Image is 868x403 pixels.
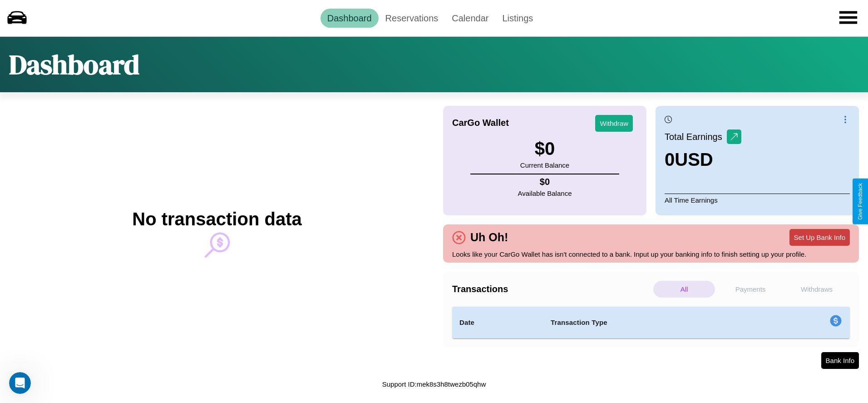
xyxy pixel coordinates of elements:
[382,378,486,390] p: Support ID: mek8s3h8twezb05qhw
[459,317,536,328] h4: Date
[595,115,633,132] button: Withdraw
[445,9,495,28] a: Calendar
[520,139,569,159] h3: $ 0
[720,281,781,298] p: Payments
[789,229,850,246] button: Set Up Bank Info
[665,149,741,170] h3: 0 USD
[857,183,863,220] div: Give Feedback
[452,248,850,260] p: Looks like your CarGo Wallet has isn't connected to a bank. Input up your banking info to finish ...
[9,46,139,83] h1: Dashboard
[452,118,509,128] h4: CarGo Wallet
[665,194,850,206] p: All Time Earnings
[786,281,848,298] p: Withdraws
[9,372,31,394] iframe: Intercom live chat
[653,281,715,298] p: All
[452,307,850,338] table: simple table
[321,9,379,28] a: Dashboard
[551,317,756,328] h4: Transaction Type
[495,9,540,28] a: Listings
[665,129,727,145] p: Total Earnings
[466,231,513,244] h4: Uh Oh!
[518,187,572,199] p: Available Balance
[821,352,859,369] button: Bank Info
[132,209,301,229] h2: No transaction data
[518,177,572,187] h4: $ 0
[520,159,569,171] p: Current Balance
[379,9,445,28] a: Reservations
[452,284,651,294] h4: Transactions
